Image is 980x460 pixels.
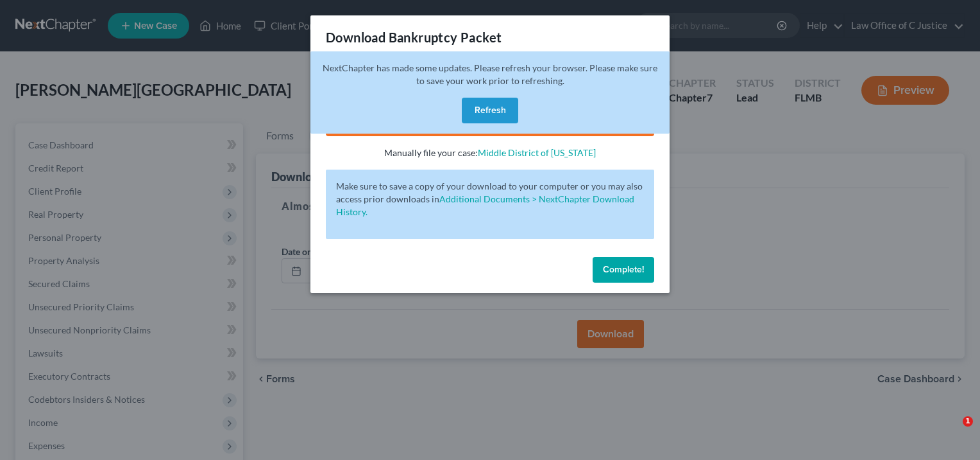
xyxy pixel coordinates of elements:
[326,28,502,46] h3: Download Bankruptcy Packet
[963,416,973,427] span: 1
[936,416,967,447] iframe: Intercom live chat
[462,98,518,123] button: Refresh
[336,180,644,218] p: Make sure to save a copy of your download to your computer or you may also access prior downloads in
[593,257,654,283] button: Complete!
[336,193,634,217] a: Additional Documents > NextChapter Download History.
[478,147,596,158] a: Middle District of [US_STATE]
[603,264,644,275] span: Complete!
[323,62,657,86] span: NextChapter has made some updates. Please refresh your browser. Please make sure to save your wor...
[326,146,654,159] p: Manually file your case:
